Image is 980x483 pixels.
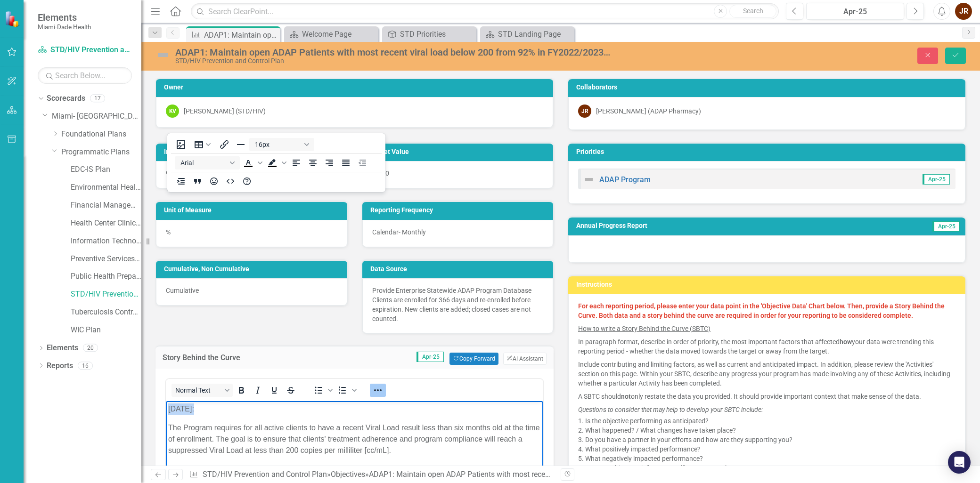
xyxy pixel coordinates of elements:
[71,200,141,211] a: Financial Management Plan
[250,384,266,397] button: Italic
[216,138,232,151] button: Insert/edit link
[164,266,343,273] h3: Cumulative, Non Cumulative
[25,64,143,72] strong: VL result < 6 m.o. & < 200 cc/mL.
[233,138,249,151] button: Horizontal line
[71,164,141,175] a: EDC-IS Plan
[249,138,314,151] button: Font size 16px
[585,454,955,463] li: What negatively impacted performance?
[286,28,376,40] a: Welcome Page
[173,175,189,188] button: Increase indent
[47,93,85,104] a: Scorecards
[47,343,78,354] a: Elements
[164,84,548,91] h3: Owner
[621,393,631,400] strong: not
[164,207,343,214] h3: Unit of Measure
[163,354,306,362] h3: Story Behind the Curve
[576,281,961,288] h3: Instructions
[372,287,531,322] span: Provide Enterprise Statewide ADAP Program Database Clients are enrolled for 366 days and re-enrol...
[331,470,365,479] a: Objectives
[498,28,572,40] div: STD Landing Page
[806,3,904,20] button: Apr-25
[47,361,73,371] a: Reports
[923,174,950,185] span: Apr-25
[283,384,299,397] button: Strikethrough
[416,352,444,362] span: Apr-25
[503,353,547,365] button: AI Assistant
[175,47,612,57] div: ADAP1: Maintain open ADAP Patients with most recent viral load below 200 from 92% in FY2022/2023 ...
[370,207,549,214] h3: Reporting Frequency
[189,175,205,188] button: Blockquote
[71,307,141,318] a: Tuberculosis Control & Prevention Plan
[576,148,961,155] h3: Priorities
[173,138,189,151] button: Insert image
[578,335,955,358] p: In paragraph format, describe in order of priority, the most important factors that affected your...
[585,426,955,435] li: What happened? / What changes have taken place?
[482,28,572,40] a: STD Landing Page
[596,106,701,116] div: [PERSON_NAME] (ADAP Pharmacy)
[180,159,227,167] span: Arial
[71,271,141,282] a: Public Health Preparedness Plan
[71,218,141,229] a: Health Center Clinical Admin Support Plan
[948,451,971,474] div: Open Intercom Messenger
[362,220,554,247] div: Calendar- Monthly
[576,84,961,91] h3: Collaborators
[321,156,337,169] button: Align right
[206,175,222,188] button: Emojis
[310,384,334,397] div: Bullet list
[175,156,240,169] button: Font Arial
[585,444,955,454] li: What positively impacted performance?
[71,182,141,193] a: Environmental Health Plan
[264,156,288,169] div: Background color Black
[164,148,343,155] h3: Initial Value
[240,156,264,169] div: Text color Black
[585,435,955,444] li: Do you have a partner in your efforts and how are they supporting you?
[578,105,591,118] div: JR
[809,6,901,17] div: Apr-25
[743,7,763,15] span: Search
[189,469,554,480] div: » »
[71,236,141,247] a: Information Technology Plan
[302,28,376,40] div: Welcome Page
[155,48,171,63] img: Not Defined
[449,353,498,365] button: Copy Forward
[175,386,221,394] span: Normal Text
[239,175,255,188] button: Help
[578,325,710,332] u: How to write a Story Behind the Curve (SBTC)
[222,175,238,188] button: HTML Editor
[2,136,308,155] em: REPORTED in [GEOGRAPHIC_DATA]
[247,124,325,132] em: [No VL & VL > 6 mos.]
[2,2,375,14] p: [DATE]:
[71,325,141,336] a: WIC Plan
[203,470,327,479] a: STD/HIV Prevention and Control Plan
[585,463,955,473] li: How can this story inform your efforts to move the curve?
[166,169,183,177] span: 92.00
[166,287,199,294] span: Cumulative
[191,3,779,20] input: Search ClearPoint...
[384,28,474,40] a: STD Priorities
[583,174,595,185] img: Not Defined
[255,141,301,148] span: 16px
[2,81,375,104] p: CHALLENGES: Provide Enterprise mistakenly includes clients with VL values are beyond six months o...
[38,23,91,31] small: Miami-Dade Health
[83,344,98,352] div: 20
[2,63,375,74] p: GOAL:
[2,112,375,168] p: To address this issue, ADAP Miami has implemented a three-tier report, as follows: 1. RAW data: %...
[266,384,282,397] button: Underline
[38,12,91,23] span: Elements
[61,129,141,140] a: Foundational Plans
[5,11,21,27] img: ClearPoint Strategy
[201,158,283,166] strong: QA/QI Program efforts.
[38,45,132,56] a: STD/HIV Prevention and Control Plan
[729,5,776,18] button: Search
[578,358,955,390] p: Include contributing and limiting factors, as well as current and anticipated impact. In addition...
[955,3,972,20] button: JR
[61,147,141,158] a: Programmatic Plans
[400,28,474,40] div: STD Priorities
[166,228,171,236] span: %
[578,406,763,413] em: Questions to consider that may help to develop your SBTC include:
[335,384,358,397] div: Numbered list
[305,156,321,169] button: Align center
[338,156,354,169] button: Justify
[288,156,304,169] button: Align left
